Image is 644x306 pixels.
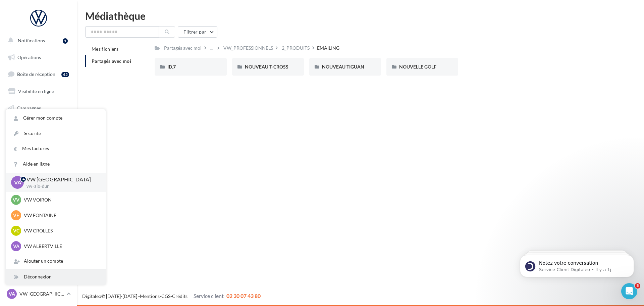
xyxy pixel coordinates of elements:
div: Médiathèque [85,11,636,21]
a: CGS [161,293,170,299]
span: Visibilité en ligne [18,88,54,94]
a: PLV et print personnalisable [4,168,73,187]
div: 1 [63,38,68,44]
span: © [DATE]-[DATE] - - - [82,293,261,299]
span: Service client [194,293,224,299]
div: Partagés avec moi [164,45,202,51]
a: Visibilité en ligne [4,84,73,98]
div: VW_PROFESSIONNELS [223,45,273,51]
a: Médiathèque [4,134,73,148]
a: Mes factures [6,141,106,156]
p: vw-aix-dur [26,183,95,189]
a: Gérer mon compte [6,111,106,126]
span: VA [14,179,21,186]
p: VW [GEOGRAPHIC_DATA] [26,176,95,183]
span: Partagés avec moi [92,58,131,64]
span: VA [13,243,19,250]
a: Sécurité [6,126,106,141]
p: VW FONTAINE [24,212,98,219]
span: Opérations [17,54,41,60]
a: Opérations [4,50,73,64]
span: VA [9,291,15,297]
span: Boîte de réception [17,71,55,77]
a: Calendrier [4,151,73,165]
span: VC [13,227,19,234]
span: NOUVELLE GOLF [399,64,436,70]
span: NOUVEAU TIGUAN [322,64,364,70]
span: Mes fichiers [92,46,118,52]
span: Campagnes [17,105,41,111]
a: Mentions [140,293,160,299]
span: 02 30 07 43 80 [226,293,261,299]
p: VW CROLLES [24,227,98,234]
span: 5 [635,283,640,289]
div: EMAILING [317,45,339,51]
a: Digitaleo [82,293,101,299]
span: VV [13,196,19,203]
button: Notifications 1 [4,34,70,48]
p: VW [GEOGRAPHIC_DATA] [19,291,64,297]
div: ... [209,43,215,53]
a: VA VW [GEOGRAPHIC_DATA] [5,288,72,300]
a: Boîte de réception42 [4,67,73,81]
button: Filtrer par [178,26,217,38]
span: ID.7 [167,64,176,70]
a: Crédits [172,293,187,299]
span: Notifications [18,38,45,43]
a: Aide en ligne [6,157,106,172]
a: Contacts [4,118,73,132]
div: Ajouter un compte [6,254,106,269]
div: 42 [61,72,69,77]
a: Campagnes DataOnDemand [4,190,73,210]
p: VW ALBERTVILLE [24,243,98,250]
iframe: Intercom notifications message [510,241,644,288]
span: NOUVEAU T-CROSS [245,64,288,70]
iframe: Intercom live chat [621,283,637,299]
span: VF [13,212,19,219]
div: 2_PRODUITS [282,45,310,51]
a: Campagnes [4,101,73,115]
div: Déconnexion [6,269,106,285]
p: VW VOIRON [24,196,98,203]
